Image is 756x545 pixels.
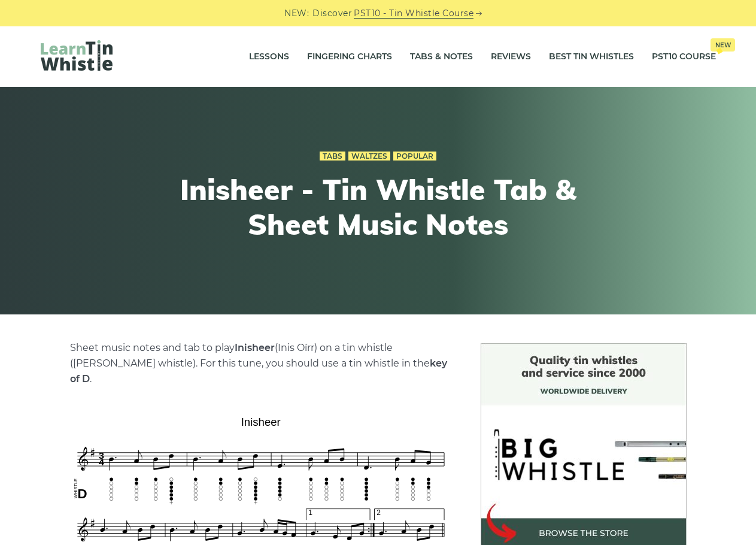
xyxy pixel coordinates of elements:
a: Lessons [249,42,289,72]
a: PST10 CourseNew [652,42,716,72]
p: Sheet music notes and tab to play (Inis Oírr) on a tin whistle ([PERSON_NAME] whistle). For this ... [70,340,452,387]
a: Reviews [491,42,531,72]
a: Waltzes [348,152,390,161]
a: Fingering Charts [307,42,392,72]
strong: key of D [70,358,447,384]
a: Popular [393,152,436,161]
img: LearnTinWhistle.com [41,40,113,71]
span: New [711,38,735,52]
a: Tabs & Notes [410,42,473,72]
strong: Inisheer [235,342,275,353]
a: Tabs [320,152,345,161]
a: Best Tin Whistles [549,42,634,72]
h1: Inisheer - Tin Whistle Tab & Sheet Music Notes [158,172,599,241]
